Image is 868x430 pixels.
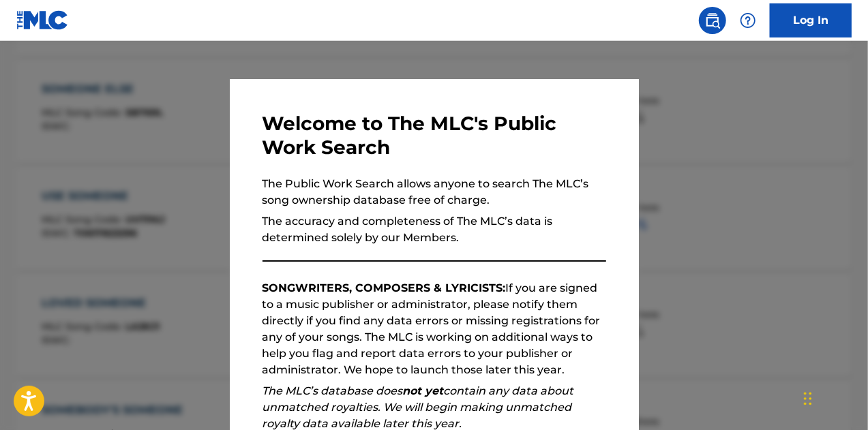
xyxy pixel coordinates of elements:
[263,281,506,294] strong: SONGWRITERS, COMPOSERS & LYRICISTS:
[770,3,852,37] a: Log In
[16,10,69,30] img: MLC Logo
[740,12,756,29] img: help
[403,384,444,397] strong: not yet
[734,7,762,34] div: Help
[263,280,606,378] p: If you are signed to a music publisher or administrator, please notify them directly if you find ...
[800,365,868,430] iframe: Chat Widget
[263,384,574,430] em: The MLC’s database does contain any data about unmatched royalties. We will begin making unmatche...
[263,213,606,246] p: The accuracy and completeness of The MLC’s data is determined solely by our Members.
[699,7,726,34] a: Public Search
[263,112,606,159] h3: Welcome to The MLC's Public Work Search
[704,12,721,29] img: search
[263,176,606,209] p: The Public Work Search allows anyone to search The MLC’s song ownership database free of charge.
[804,378,812,419] div: Drag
